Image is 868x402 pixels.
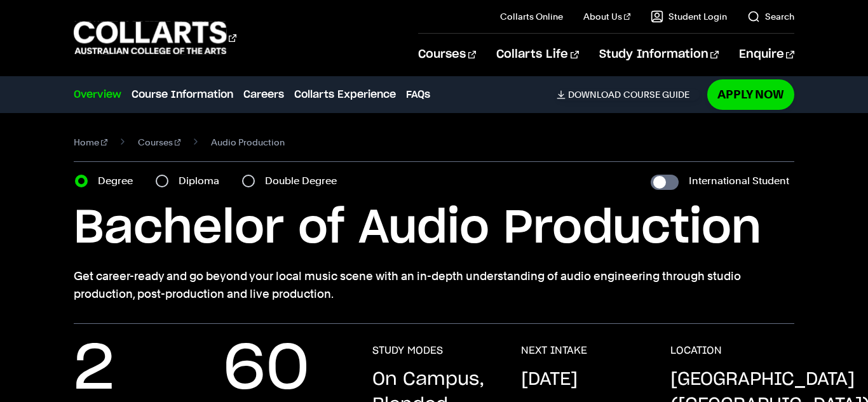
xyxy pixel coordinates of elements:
a: DownloadCourse Guide [557,89,700,100]
a: Overview [74,87,121,102]
h3: NEXT INTAKE [521,344,587,357]
span: Download [568,89,621,100]
label: Diploma [179,172,227,190]
a: Apply Now [707,79,794,109]
a: Course Information [132,87,233,102]
a: Collarts Online [500,10,563,23]
h3: LOCATION [670,344,722,357]
a: Enquire [739,34,794,76]
a: Search [747,10,794,23]
a: Collarts Life [496,34,578,76]
p: Get career-ready and go beyond your local music scene with an in-depth understanding of audio eng... [74,267,794,303]
a: Study Information [599,34,719,76]
a: Courses [418,34,476,76]
a: Collarts Experience [294,87,396,102]
p: 60 [223,344,309,395]
p: [DATE] [521,367,578,392]
span: Audio Production [211,133,285,151]
a: Courses [138,133,181,151]
a: FAQs [406,87,430,102]
a: Careers [243,87,284,102]
a: Home [74,133,107,151]
label: International Student [689,172,789,190]
div: Go to homepage [74,20,236,56]
a: Student Login [651,10,727,23]
h1: Bachelor of Audio Production [74,200,794,257]
label: Double Degree [265,172,344,190]
h3: STUDY MODES [372,344,443,357]
a: About Us [583,10,630,23]
label: Degree [98,172,140,190]
p: 2 [74,344,114,395]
